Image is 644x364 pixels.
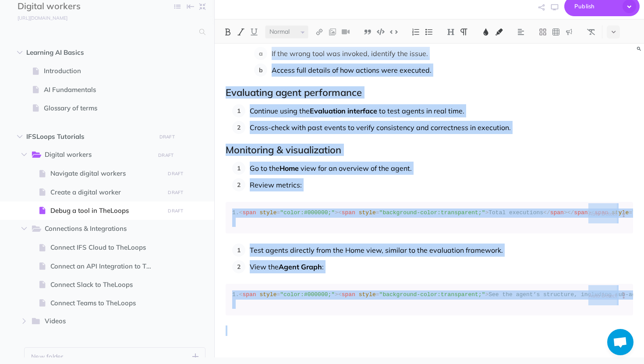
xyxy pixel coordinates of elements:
img: Text background color button [495,28,503,35]
span: span [550,209,564,216]
span: Review metrics: [250,180,302,189]
small: DRAFT [158,152,173,158]
span: Videos [45,316,149,327]
span: Access full details of how actions were executed. [272,66,432,74]
span: < [239,291,243,298]
span: </ [567,209,574,216]
span: Glossary of terms [44,103,162,113]
small: Auto Detect [588,210,617,217]
button: DRAFT [155,150,177,160]
span: > [564,209,567,216]
span: style [359,291,376,298]
span: = [376,291,379,298]
span: Connect IFS Cloud to TheLoops [50,242,162,253]
span: < [338,209,342,216]
h2: Monitoring & visualization [226,145,633,155]
span: Connect an API Integration to TheLoops [50,261,162,272]
span: Evaluation interface [310,106,377,115]
span: Go to the [250,164,280,173]
span: < [338,291,342,298]
img: Alignment dropdown menu button [517,28,525,35]
input: Search [18,24,194,40]
span: : [322,262,324,271]
img: Blockquote button [364,28,372,35]
button: Language [619,203,633,223]
span: span [574,209,587,216]
span: to test agents in real time. [379,106,464,115]
span: Debug a tool in TheLoops [50,205,162,216]
small: Auto Detect [588,292,617,299]
span: If the wrong tool was invoked, identify the issue. [272,49,428,58]
span: < [239,209,243,216]
span: 1. [232,291,239,298]
span: "background-color:transparent;" [379,209,485,216]
span: span [342,209,355,216]
span: > [335,209,338,216]
img: Code block button [377,28,385,35]
span: View the [250,262,279,271]
div: Open chat [607,329,633,355]
img: Paragraph button [460,28,468,35]
span: 1. [232,209,239,216]
small: [URL][DOMAIN_NAME] [18,15,67,21]
span: "color:#000000;" [280,291,335,298]
img: Inline code button [390,28,398,35]
small: DRAFT [168,208,183,214]
span: Connect Teams to TheLoops [50,298,162,308]
img: Ordered list button [412,28,420,35]
span: style [259,291,276,298]
span: "color:#000000;" [280,209,335,216]
span: Connect Slack to TheLoops [50,279,162,290]
span: Digital workers [45,149,149,161]
img: Headings dropdown button [447,28,455,35]
small: DRAFT [168,171,183,177]
span: = [376,209,379,216]
img: Text color button [482,28,490,35]
span: view for an overview of the agent. [301,164,412,173]
span: > [588,209,591,216]
button: DRAFT [165,169,187,179]
span: Learning AI Basics [26,47,151,58]
span: </ [543,209,550,216]
span: style [259,209,276,216]
span: > [485,291,488,298]
span: Continue using the [250,106,310,115]
img: Unordered list button [425,28,433,35]
span: Agent Graph [279,262,322,271]
span: Navigate digital workers [50,168,162,179]
span: span [242,209,256,216]
span: > [485,209,488,216]
span: = [276,209,280,216]
button: DRAFT [156,132,178,142]
small: DRAFT [159,134,175,140]
img: Add image button [329,28,336,35]
span: Cross-check with past events to verify consistency and correctness in execution. [250,123,511,132]
button: DRAFT [165,206,187,216]
span: style [359,209,376,216]
img: Italic button [237,28,245,35]
span: IFSLoops Tutorials [26,131,151,142]
button: DRAFT [165,187,187,198]
img: Bold button [224,28,232,35]
img: Callout dropdown menu button [565,28,573,35]
span: span [242,291,256,298]
span: AI Fundamentals [44,85,162,95]
img: Create table button [552,28,560,35]
span: Introduction [44,66,162,76]
h2: Evaluating agent performance [226,87,633,98]
span: span [342,291,355,298]
span: "background-color:transparent;" [379,291,485,298]
span: Connections & Integrations [45,223,149,235]
p: New folder [31,352,64,361]
span: > [335,291,338,298]
img: Clear styles button [587,28,595,35]
span: Create a digital worker [50,187,162,198]
span: Home [280,164,299,173]
img: Add video button [342,28,350,35]
span: Total executions [488,209,543,216]
img: Underline button [250,28,258,35]
small: DRAFT [168,190,183,195]
button: Language [619,285,633,305]
img: Link button [315,28,323,35]
span: = [276,291,280,298]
